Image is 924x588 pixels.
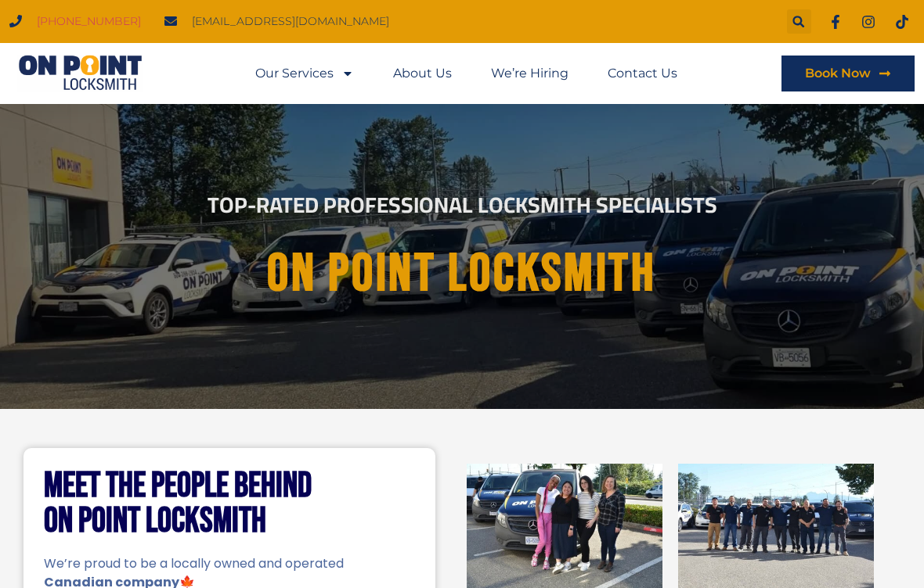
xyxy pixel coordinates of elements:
span: [EMAIL_ADDRESS][DOMAIN_NAME] [188,11,389,32]
a: About Us [393,56,452,91]
nav: Menu [255,56,677,91]
h1: On point Locksmith [40,245,884,303]
a: Our Services [255,56,354,91]
span: Book Now [805,67,871,80]
h2: Meet the People Behind On Point Locksmith [44,468,415,539]
h2: Top-Rated Professional Locksmith Specialists [27,194,897,216]
a: We’re Hiring [491,56,568,91]
a: Contact Us [608,56,677,91]
a: [PHONE_NUMBER] [37,11,141,32]
a: Book Now [781,56,915,91]
p: We’re proud to be a locally owned and operated [44,554,415,573]
div: Search [787,9,811,34]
